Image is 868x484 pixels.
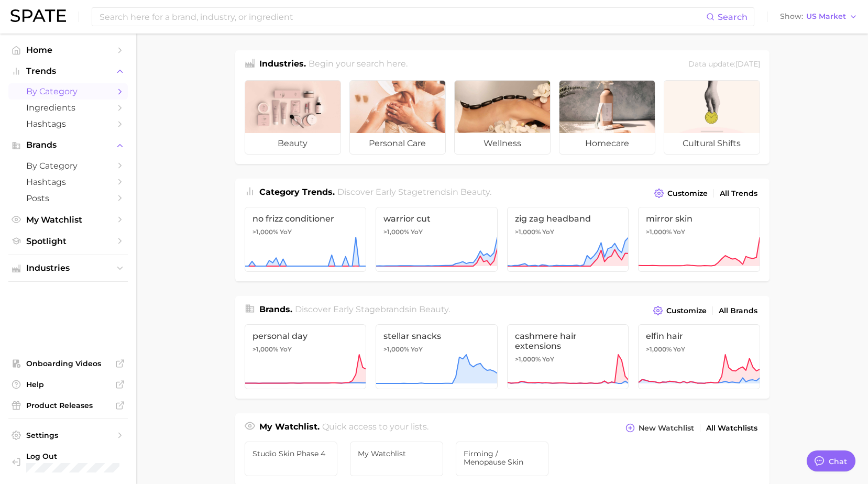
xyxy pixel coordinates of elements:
span: YoY [411,345,423,354]
span: Customize [667,189,708,198]
a: Ingredients [8,100,128,116]
span: Studio Skin Phase 4 [252,449,330,458]
a: cultural shifts [664,80,760,155]
span: My Watchlist [358,449,435,458]
span: Hashtags [26,177,110,187]
span: >1,000% [515,355,541,363]
span: All Brands [719,306,757,315]
span: >1,000% [252,345,278,353]
span: All Trends [720,189,757,198]
span: personal care [350,133,445,154]
h1: Industries. [259,58,306,72]
a: Help [8,377,128,392]
a: beauty [245,80,341,155]
span: homecare [559,133,655,154]
a: stellar snacks>1,000% YoY [376,324,498,389]
a: Studio Skin Phase 4 [245,442,338,476]
span: My Watchlist [26,215,110,225]
a: Hashtags [8,116,128,132]
span: YoY [280,228,292,236]
span: Discover Early Stage trends in . [337,187,491,197]
span: by Category [26,86,110,96]
button: New Watchlist [623,421,696,435]
a: All Watchlists [704,421,760,435]
a: zig zag headband>1,000% YoY [507,207,629,272]
button: Brands [8,137,128,153]
span: Show [780,14,803,19]
a: Posts [8,190,128,206]
div: Data update: [DATE] [688,58,760,72]
span: YoY [542,355,554,364]
h1: My Watchlist. [259,421,320,435]
span: cultural shifts [664,133,760,154]
span: >1,000% [515,228,541,236]
a: Onboarding Videos [8,356,128,371]
span: stellar snacks [383,331,490,341]
a: no frizz conditioner>1,000% YoY [245,207,367,272]
span: warrior cut [383,214,490,224]
a: personal care [349,80,446,155]
button: Customize [651,303,709,318]
span: Discover Early Stage brands in . [295,304,450,314]
a: mirror skin>1,000% YoY [638,207,760,272]
span: Category Trends . [259,187,335,197]
button: Trends [8,63,128,79]
span: Industries [26,263,110,273]
span: by Category [26,161,110,171]
span: YoY [673,228,685,236]
span: zig zag headband [515,214,621,224]
a: by Category [8,83,128,100]
span: Search [718,12,748,22]
span: Home [26,45,110,55]
span: Onboarding Videos [26,359,110,368]
span: Posts [26,193,110,203]
span: >1,000% [383,345,409,353]
a: by Category [8,158,128,174]
span: cashmere hair extensions [515,331,621,351]
span: Customize [666,306,707,315]
span: Trends [26,67,110,76]
a: Spotlight [8,233,128,249]
a: All Brands [716,304,760,318]
span: >1,000% [646,228,672,236]
span: elfin hair [646,331,752,341]
span: Help [26,380,110,389]
span: beauty [460,187,490,197]
span: Brands . [259,304,292,314]
span: beauty [419,304,448,314]
span: YoY [542,228,554,236]
a: Log out. Currently logged in with e-mail kailey.hendriksma@amway.com. [8,448,128,476]
span: Log Out [26,452,144,461]
span: US Market [806,14,846,19]
span: Product Releases [26,401,110,410]
span: >1,000% [646,345,672,353]
a: My Watchlist [8,212,128,228]
a: warrior cut>1,000% YoY [376,207,498,272]
span: Brands [26,140,110,150]
span: YoY [280,345,292,354]
a: cashmere hair extensions>1,000% YoY [507,324,629,389]
a: Hashtags [8,174,128,190]
button: Customize [652,186,710,201]
span: YoY [673,345,685,354]
a: homecare [559,80,655,155]
a: All Trends [717,186,760,201]
span: New Watchlist [639,424,694,433]
span: no frizz conditioner [252,214,359,224]
a: Product Releases [8,398,128,413]
button: ShowUS Market [777,10,860,24]
a: wellness [454,80,551,155]
button: Industries [8,260,128,276]
span: Settings [26,431,110,440]
span: YoY [411,228,423,236]
span: personal day [252,331,359,341]
a: elfin hair>1,000% YoY [638,324,760,389]
span: >1,000% [252,228,278,236]
span: >1,000% [383,228,409,236]
a: Home [8,42,128,58]
input: Search here for a brand, industry, or ingredient [98,8,706,26]
span: Spotlight [26,236,110,246]
span: wellness [455,133,550,154]
span: Hashtags [26,119,110,129]
a: Settings [8,427,128,443]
